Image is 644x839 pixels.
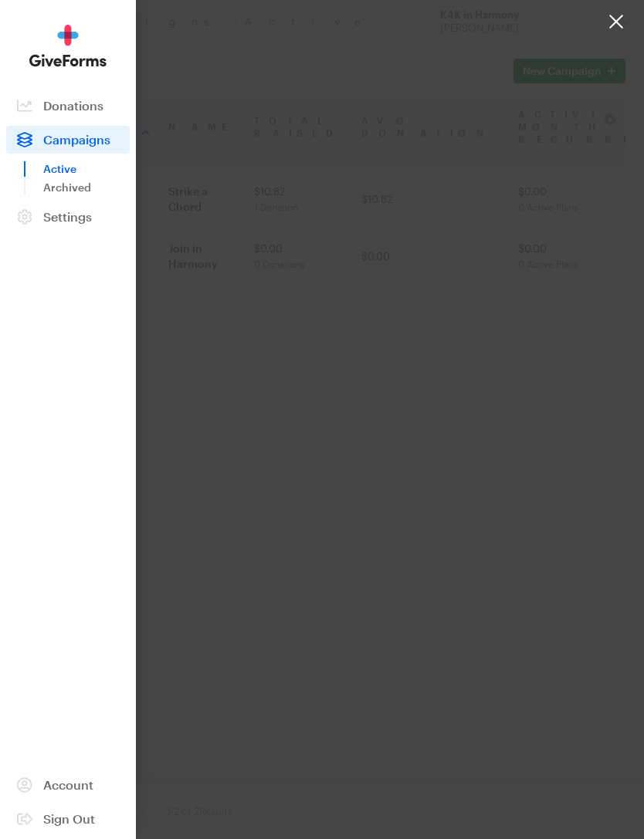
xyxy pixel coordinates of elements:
a: Active [43,160,130,178]
img: GiveForms [29,25,107,67]
span: Campaigns [43,132,110,147]
a: Campaigns [6,126,130,154]
a: Archived [43,178,130,197]
span: Donations [43,98,103,113]
a: Settings [6,203,130,231]
a: Donations [6,92,130,120]
span: Settings [43,209,92,224]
